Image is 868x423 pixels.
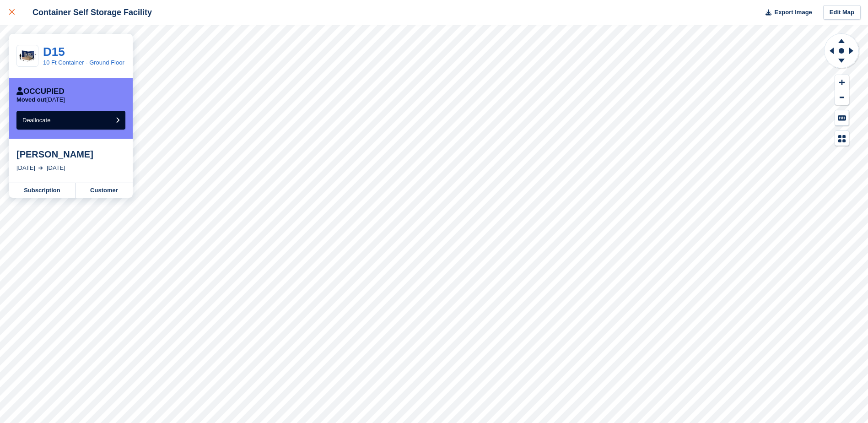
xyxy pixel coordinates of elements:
div: Container Self Storage Facility [24,7,152,18]
a: Edit Map [823,5,861,20]
a: 10 Ft Container - Ground Floor [43,59,124,66]
button: Keyboard Shortcuts [835,110,849,125]
button: Zoom Out [835,90,849,105]
button: Deallocate [16,111,125,130]
img: arrow-right-light-icn-cde0832a797a2874e46488d9cf13f60e5c3a73dbe684e267c42b8395dfbc2abf.svg [38,166,43,170]
p: [DATE] [16,96,65,103]
a: Subscription [9,183,75,198]
span: Export Image [774,8,812,17]
span: Moved out [16,96,46,103]
img: 10-ft-container.jpg [17,48,38,64]
div: [PERSON_NAME] [16,149,125,160]
div: [DATE] [47,163,65,173]
a: D15 [43,45,65,59]
button: Map Legend [835,131,849,146]
span: Deallocate [22,117,50,124]
button: Zoom In [835,75,849,90]
button: Export Image [760,5,812,20]
a: Customer [75,183,133,198]
div: [DATE] [16,163,35,173]
div: Occupied [16,87,65,96]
